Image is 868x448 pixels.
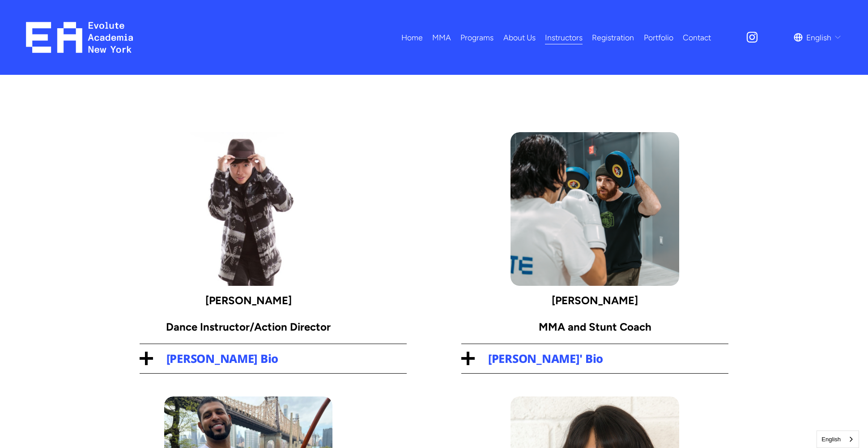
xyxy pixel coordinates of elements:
a: Portfolio [644,30,673,45]
a: Home [401,30,423,45]
a: Contact [683,30,711,45]
a: English [817,431,859,448]
a: About Us [503,30,536,45]
a: Instagram [745,30,759,44]
span: [PERSON_NAME]' Bio [475,351,729,366]
a: Registration [592,30,634,45]
button: [PERSON_NAME] Bio [140,344,407,373]
button: [PERSON_NAME]' Bio [461,344,729,373]
aside: Language selected: English [817,431,859,448]
strong: Dance Instructor/Action Director [166,320,331,333]
a: Instructors [545,30,583,45]
strong: MMA and Stunt Coach [539,320,651,333]
strong: [PERSON_NAME] [552,294,638,307]
div: language picker [794,30,842,45]
strong: [PERSON_NAME] [205,294,292,307]
a: folder dropdown [432,30,451,45]
span: [PERSON_NAME] Bio [153,351,407,366]
a: folder dropdown [460,30,494,45]
img: EA [26,22,133,53]
span: Programs [460,30,494,45]
span: English [806,30,831,45]
span: MMA [432,30,451,45]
